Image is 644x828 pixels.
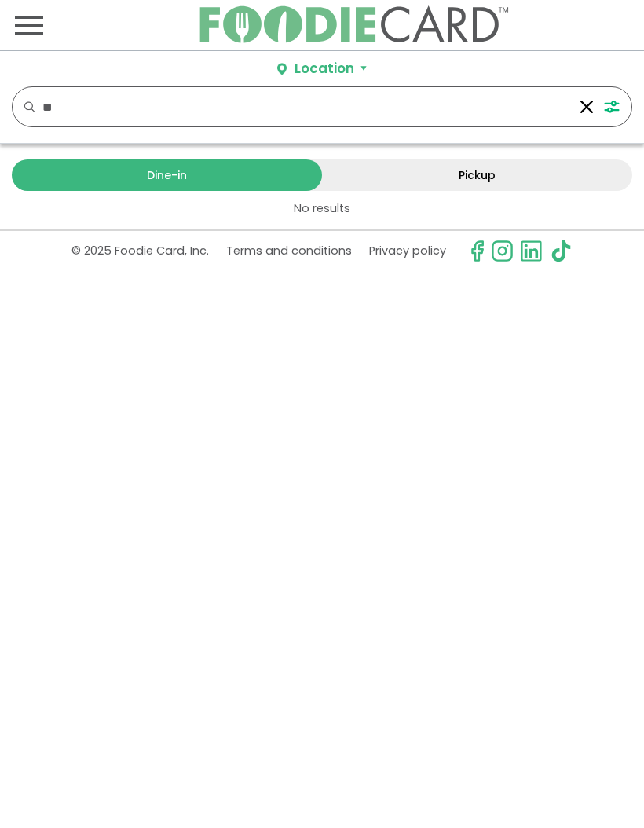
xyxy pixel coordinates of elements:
button: Location [277,59,367,79]
img: FoodieCard; Eat, Drink, Save, Donate [198,5,509,44]
a: Terms and conditions [226,237,352,265]
img: tiktok.svg [550,240,573,262]
p: © 2025 Foodie Card, Inc. [71,237,209,265]
a: Dine-in [12,159,322,191]
svg: check us out on facebook [466,240,488,262]
img: linkedin.svg [520,240,543,262]
button: FILTERS [598,87,631,126]
a: Pickup [322,159,632,191]
a: Privacy policy [369,237,446,265]
div: Location [295,59,354,79]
